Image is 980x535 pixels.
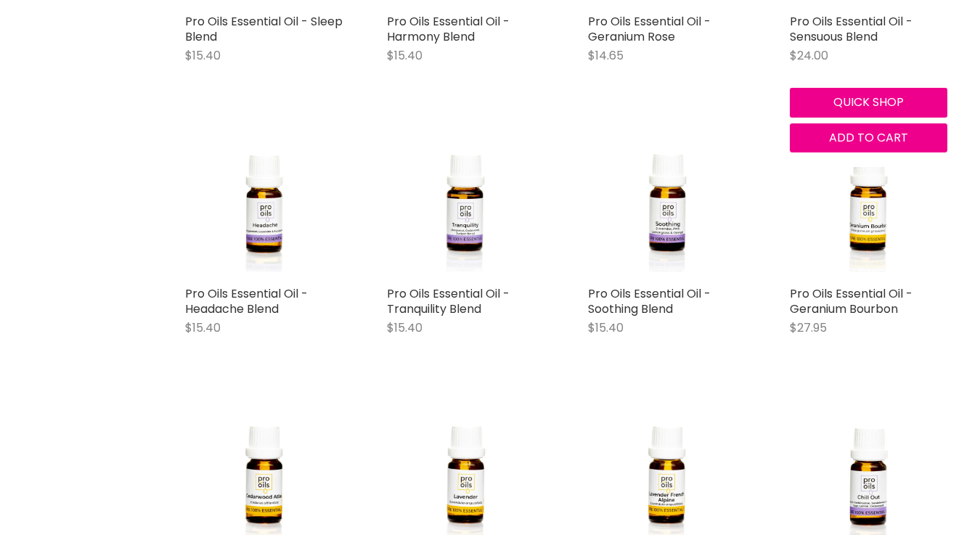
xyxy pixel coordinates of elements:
[790,123,948,152] button: Add to cart
[790,121,948,279] a: Pro Oils Essential Oil - Geranium Bourbon
[192,121,336,279] img: Pro Oils Essential Oil - Headache Blend
[588,13,711,45] a: Pro Oils Essential Oil - Geranium Rose
[588,47,624,64] span: $14.65
[790,285,912,317] a: Pro Oils Essential Oil - Geranium Bourbon
[387,285,510,317] a: Pro Oils Essential Oil - Tranquility Blend
[185,319,221,336] span: $15.40
[185,121,343,279] a: Pro Oils Essential Oil - Headache Blend
[185,285,308,317] a: Pro Oils Essential Oil - Headache Blend
[588,121,746,279] a: Pro Oils Essential Oil - Soothing Blend
[387,121,545,279] a: Pro Oils Essential Oil - Tranquility Blend
[185,47,221,64] span: $15.40
[790,88,948,117] button: Quick shop
[387,47,422,64] span: $15.40
[595,121,739,279] img: Pro Oils Essential Oil - Soothing Blend
[796,121,940,279] img: Pro Oils Essential Oil - Geranium Bourbon
[790,13,912,45] a: Pro Oils Essential Oil - Sensuous Blend
[588,285,711,317] a: Pro Oils Essential Oil - Soothing Blend
[185,13,343,45] a: Pro Oils Essential Oil - Sleep Blend
[790,319,827,336] span: $27.95
[790,47,828,64] span: $24.00
[387,13,510,45] a: Pro Oils Essential Oil - Harmony Blend
[829,129,908,146] span: Add to cart
[387,319,422,336] span: $15.40
[393,121,537,279] img: Pro Oils Essential Oil - Tranquility Blend
[588,319,624,336] span: $15.40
